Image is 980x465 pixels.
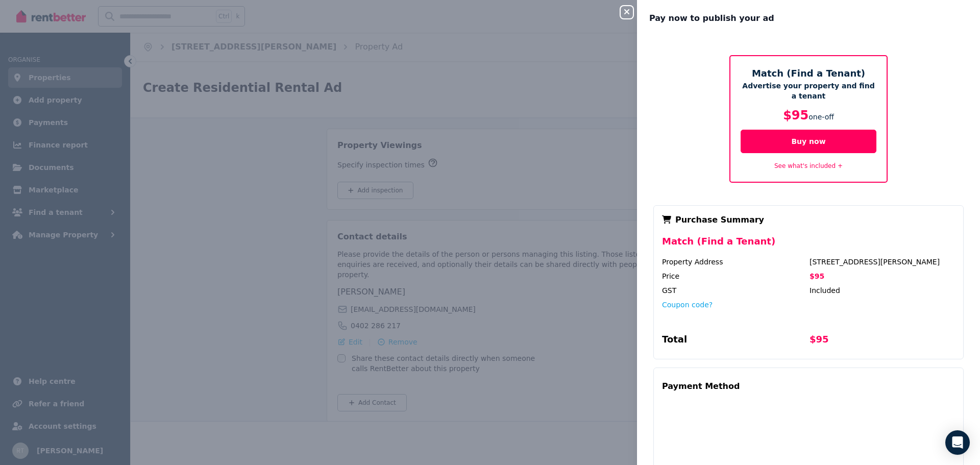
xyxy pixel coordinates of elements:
div: Payment Method [662,376,740,397]
a: See what's included + [774,162,843,169]
div: Match (Find a Tenant) [662,234,955,257]
div: Property Address [662,257,807,267]
h5: Match (Find a Tenant) [741,66,876,81]
button: Buy now [741,130,876,153]
div: Purchase Summary [662,214,955,226]
span: $95 [810,272,824,280]
div: $95 [810,332,955,351]
span: $95 [783,108,808,123]
div: Total [662,332,807,351]
button: Coupon code? [662,300,713,310]
div: GST [662,285,807,296]
span: one-off [808,113,834,121]
div: [STREET_ADDRESS][PERSON_NAME] [810,257,955,267]
p: Advertise your property and find a tenant [741,81,876,101]
span: Pay now to publish your ad [649,12,774,25]
div: Open Intercom Messenger [945,430,970,455]
div: Included [810,285,955,296]
div: Price [662,271,807,281]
